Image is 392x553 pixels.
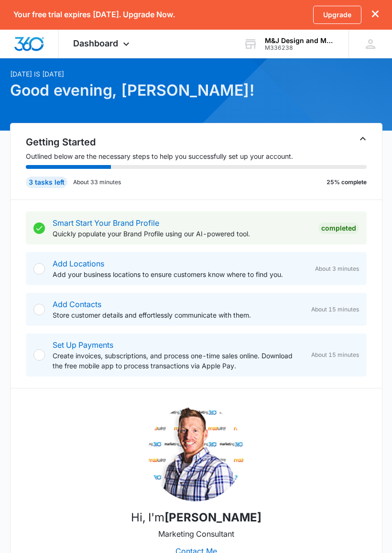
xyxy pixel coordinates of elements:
button: Toggle Collapse [357,133,369,144]
a: Add Contacts [53,299,101,309]
p: Marketing Consultant [158,528,234,540]
span: About 15 minutes [311,305,359,314]
strong: [PERSON_NAME] [164,510,261,524]
div: 3 tasks left [26,177,67,188]
p: Store customer details and effortlessly communicate with them. [53,310,304,320]
div: account id [265,44,335,51]
p: 25% complete [327,178,367,187]
a: Set Up Payments [53,340,113,350]
span: About 3 minutes [315,265,359,273]
a: Add Locations [53,259,104,268]
a: Smart Start Your Brand Profile [53,218,159,228]
span: About 15 minutes [311,351,359,359]
p: [DATE] is [DATE] [10,69,382,79]
p: About 33 minutes [73,178,121,187]
span: Dashboard [73,38,118,48]
a: Upgrade [313,6,361,24]
img: Derek Fortier [148,406,244,501]
h1: Good evening, [PERSON_NAME]! [10,79,382,102]
h2: Getting Started [26,135,367,149]
button: dismiss this dialog [372,10,379,19]
div: Dashboard [59,30,146,58]
p: Add your business locations to ensure customers know where to find you. [53,269,307,279]
p: Quickly populate your Brand Profile using our AI-powered tool. [53,229,311,239]
p: Create invoices, subscriptions, and process one-time sales online. Download the free mobile app t... [53,351,304,371]
p: Hi, I'm [131,509,261,526]
div: account name [265,37,335,44]
p: Outlined below are the necessary steps to help you successfully set up your account. [26,151,367,161]
div: Completed [318,222,359,234]
p: Your free trial expires [DATE]. Upgrade Now. [13,10,175,19]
